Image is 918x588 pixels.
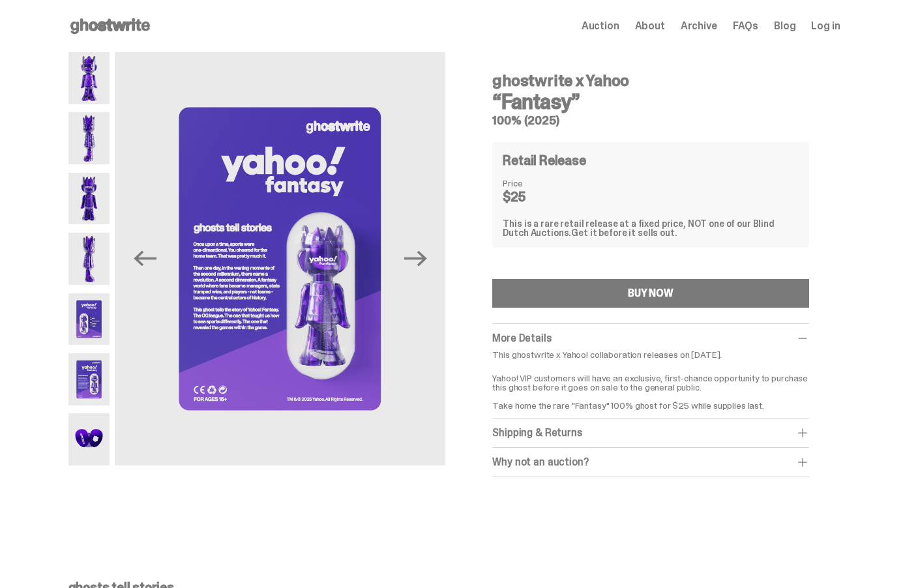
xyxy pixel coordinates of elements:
h3: “Fantasy” [492,91,808,112]
h4: ghostwrite x Yahoo [492,73,808,89]
a: Archive [681,21,717,31]
a: Auction [582,21,619,31]
div: This is a rare retail release at a fixed price, NOT one of our Blind Dutch Auctions. [503,219,798,237]
img: Yahoo-HG---1.png [68,52,110,104]
button: Next [401,244,430,273]
div: Shipping & Returns [492,426,808,439]
img: Yahoo-HG---2.png [68,112,110,164]
a: About [635,21,665,31]
a: FAQs [733,21,758,31]
button: Previous [130,244,159,273]
h4: Retail Release [503,154,585,167]
div: Why not an auction? [492,456,808,469]
img: Yahoo-HG---6.png [115,52,445,465]
span: Get it before it sells out. [571,227,677,239]
img: Yahoo-HG---7.png [68,413,110,465]
span: More Details [492,331,551,345]
img: Yahoo-HG---3.png [68,173,110,225]
a: Log in [811,21,840,31]
dd: $25 [503,190,568,203]
img: Yahoo-HG---5.png [68,293,110,345]
h5: 100% (2025) [492,115,808,126]
dt: Price [503,179,568,188]
button: BUY NOW [492,279,808,308]
a: Blog [774,21,795,31]
p: This ghostwrite x Yahoo! collaboration releases on [DATE]. [492,350,808,359]
p: Yahoo! VIP customers will have an exclusive, first-chance opportunity to purchase this ghost befo... [492,364,808,410]
img: Yahoo-HG---7.png [445,52,776,465]
div: BUY NOW [628,288,674,299]
img: Yahoo-HG---4.png [68,233,110,285]
img: Yahoo-HG---6.png [68,353,110,405]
